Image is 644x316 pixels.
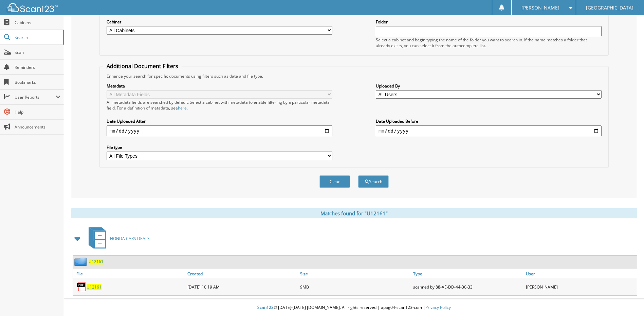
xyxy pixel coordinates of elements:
span: [PERSON_NAME] [521,6,559,10]
div: Select a cabinet and begin typing the name of the folder you want to search in. If the name match... [376,37,602,48]
label: Uploaded By [376,83,602,89]
div: © [DATE]-[DATE] [DOMAIN_NAME]. All rights reserved | appg04-scan123-com | [64,299,644,316]
input: end [376,125,602,136]
span: Announcements [15,124,60,130]
div: 9MB [298,280,411,294]
div: Enhance your search for specific documents using filters such as date and file type. [103,73,605,79]
button: Clear [319,175,350,188]
span: Scan [15,50,60,55]
a: U12161 [87,284,102,290]
label: Date Uploaded Before [376,118,602,124]
label: Date Uploaded After [107,118,332,124]
span: User Reports [15,94,56,100]
a: File [73,269,186,278]
div: [DATE] 10:19 AM [186,280,298,294]
img: scan123-logo-white.svg [7,3,58,12]
img: PDF.png [76,282,87,292]
legend: Additional Document Filters [103,62,182,70]
a: Privacy Policy [425,304,451,310]
img: folder2.png [74,257,89,266]
button: Search [358,175,389,188]
span: Scan123 [257,304,274,310]
label: Cabinet [107,19,332,25]
span: Bookmarks [15,79,60,85]
a: Size [298,269,411,278]
div: Matches found for "U12161" [71,208,637,218]
span: Reminders [15,64,60,70]
div: All metadata fields are searched by default. Select a cabinet with metadata to enable filtering b... [107,99,332,111]
span: Cabinets [15,20,60,25]
div: scanned by 88-AE-DD-44-30-33 [411,280,524,294]
a: Type [411,269,524,278]
label: File type [107,144,332,150]
span: Search [15,35,59,40]
label: Metadata [107,83,332,89]
div: [PERSON_NAME] [524,280,637,294]
a: Created [186,269,298,278]
span: Help [15,109,60,115]
a: here [178,105,187,111]
a: U12161 [89,259,104,264]
iframe: Chat Widget [610,283,644,316]
span: HONDA CARS DEALS [110,236,150,241]
a: User [524,269,637,278]
input: start [107,125,332,136]
span: [GEOGRAPHIC_DATA] [586,6,633,10]
a: HONDA CARS DEALS [85,225,150,252]
label: Folder [376,19,602,25]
